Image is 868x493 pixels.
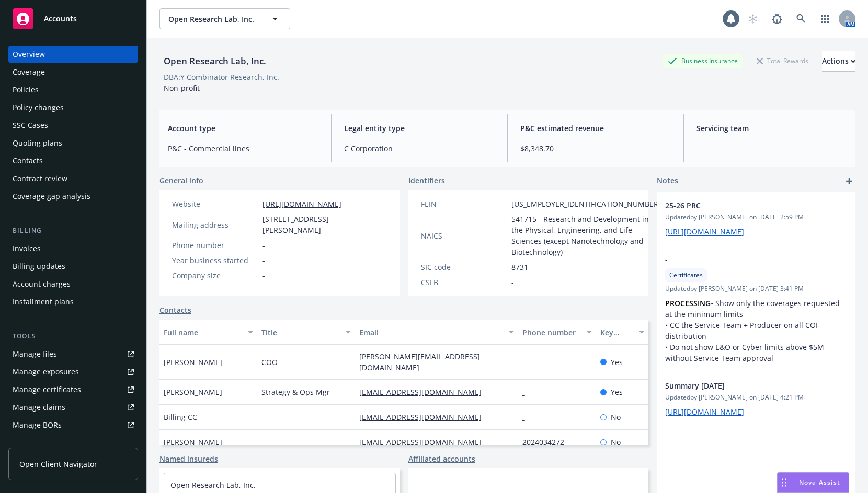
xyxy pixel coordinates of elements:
div: 25-26 PRCUpdatedby [PERSON_NAME] on [DATE] 2:59 PM[URL][DOMAIN_NAME] [657,192,855,245]
span: Servicing team [696,123,847,134]
button: Open Research Lab, Inc. [159,8,290,29]
span: [US_EMPLOYER_IDENTIFICATION_NUMBER] [511,198,661,209]
div: Contract review [13,170,67,187]
a: 2024034272 [522,437,573,447]
div: Phone number [172,240,258,251]
button: Nova Assist [777,472,849,493]
span: - [261,412,264,422]
div: CSLB [421,277,507,288]
span: COO [261,357,278,368]
a: Quoting plans [8,135,138,151]
a: Manage claims [8,399,138,416]
div: Billing [8,226,138,236]
button: Full name [159,320,257,345]
a: Manage exposures [8,363,138,380]
a: Contacts [8,152,138,169]
a: add [843,175,855,187]
span: Updated by [PERSON_NAME] on [DATE] 4:21 PM [665,393,847,402]
span: [PERSON_NAME] [164,437,222,448]
span: Updated by [PERSON_NAME] on [DATE] 2:59 PM [665,213,847,222]
a: Overview [8,46,138,63]
span: 25-26 PRC [665,200,820,211]
div: Business Insurance [663,54,743,67]
span: - [262,240,265,251]
div: -CertificatesUpdatedby [PERSON_NAME] on [DATE] 3:41 PMPROCESSING• Show only the coverages request... [657,245,855,372]
div: Policy changes [13,99,64,116]
div: Contacts [13,152,43,169]
span: Strategy & Ops Mgr [261,386,330,397]
div: Invoices [13,240,41,257]
div: Drag to move [778,473,791,492]
a: Account charges [8,276,138,292]
a: Named insureds [159,453,218,464]
span: C Corporation [344,143,495,154]
a: SSC Cases [8,117,138,134]
a: - [522,387,533,397]
div: NAICS [421,230,507,241]
a: Switch app [815,8,836,29]
span: - [665,254,820,265]
div: Installment plans [13,294,74,310]
a: Policies [8,81,138,98]
span: [PERSON_NAME] [164,357,222,368]
a: Summary of insurance [8,435,138,451]
span: - [261,437,264,448]
div: Total Rewards [751,54,814,67]
a: Contacts [159,304,191,315]
span: Identifiers [408,175,445,186]
strong: PROCESSING [665,298,711,308]
span: $8,348.70 [520,143,671,154]
a: Coverage gap analysis [8,188,138,205]
a: [URL][DOMAIN_NAME] [262,199,341,209]
div: Actions [822,51,855,71]
div: Phone number [522,327,581,338]
a: - [522,357,533,367]
a: Accounts [8,4,138,33]
span: - [511,277,514,288]
a: Open Research Lab, Inc. [170,480,256,490]
a: Manage BORs [8,417,138,433]
div: Company size [172,270,258,281]
div: Coverage gap analysis [13,188,90,205]
span: 541715 - Research and Development in the Physical, Engineering, and Life Sciences (except Nanotec... [511,214,661,257]
div: Mailing address [172,219,258,230]
div: Open Research Lab, Inc. [159,54,270,68]
div: FEIN [421,198,507,209]
button: Actions [822,51,855,72]
a: Affiliated accounts [408,453,475,464]
span: Yes [611,357,623,368]
a: - [522,412,533,422]
span: [STREET_ADDRESS][PERSON_NAME] [262,214,387,236]
div: Manage files [13,346,57,362]
span: Open Research Lab, Inc. [168,14,259,25]
div: Account charges [13,276,71,292]
div: Website [172,198,258,209]
div: DBA: Y Combinator Research, Inc. [164,72,279,83]
a: [URL][DOMAIN_NAME] [665,407,744,417]
span: Legal entity type [344,123,495,134]
a: Search [791,8,812,29]
a: Invoices [8,240,138,257]
a: [URL][DOMAIN_NAME] [665,227,744,237]
div: Year business started [172,255,258,266]
div: Email [359,327,502,338]
div: SIC code [421,262,507,273]
button: Phone number [518,320,597,345]
span: Notes [657,175,678,187]
span: Billing CC [164,412,197,422]
button: Email [355,320,518,345]
span: Accounts [44,15,77,23]
div: Full name [164,327,242,338]
div: Key contact [600,327,633,338]
span: P&C - Commercial lines [168,143,318,154]
span: General info [159,175,203,186]
div: Policies [13,81,39,98]
span: - [262,255,265,266]
span: No [611,412,621,422]
span: Nova Assist [799,478,840,487]
div: Summary of insurance [13,435,92,451]
div: Manage BORs [13,417,62,433]
span: [PERSON_NAME] [164,386,222,397]
span: Yes [611,386,623,397]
